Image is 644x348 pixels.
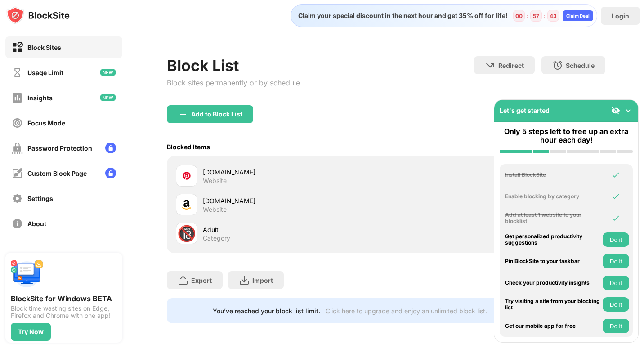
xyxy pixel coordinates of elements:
[500,107,550,114] div: Let's get started
[326,307,487,315] div: Click here to upgrade and enjoy an unlimited block list.
[181,199,192,210] img: favicons
[603,254,629,268] button: Do it
[12,168,23,179] img: customize-block-page-off.svg
[27,144,92,152] div: Password Protection
[203,205,227,214] div: Website
[612,12,629,20] div: Login
[252,277,273,284] div: Import
[505,280,600,286] div: Check your productivity insights
[181,170,192,181] img: favicons
[505,298,600,311] div: Try visiting a site from your blocking list
[203,196,386,205] div: [DOMAIN_NAME]
[27,220,46,228] div: About
[27,170,87,177] div: Custom Block Page
[603,276,629,290] button: Do it
[12,218,23,229] img: about-off.svg
[12,143,23,154] img: password-protection-off.svg
[525,11,530,21] div: :
[167,56,300,75] div: Block List
[203,225,386,234] div: Adult
[213,307,320,315] div: You’ve reached your block list limit.
[498,62,524,69] div: Redirect
[203,234,230,242] div: Category
[191,111,242,118] div: Add to Block List
[505,258,600,264] div: Pin BlockSite to your taskbar
[611,192,620,201] img: omni-check.svg
[100,69,116,76] img: new-icon.svg
[611,106,620,115] img: eye-not-visible.svg
[6,6,70,24] img: logo-blocksite.svg
[12,67,23,78] img: time-usage-off.svg
[11,294,117,303] div: BlockSite for Windows BETA
[203,167,386,177] div: [DOMAIN_NAME]
[624,106,633,115] img: omni-setup-toggle.svg
[500,127,633,144] div: Only 5 steps left to free up an extra hour each day!
[611,170,620,179] img: omni-check.svg
[11,258,43,290] img: push-desktop.svg
[515,13,523,19] div: 00
[566,62,595,69] div: Schedule
[167,143,210,151] div: Blocked Items
[177,224,196,243] div: 🔞
[603,232,629,247] button: Do it
[27,44,61,51] div: Block Sites
[11,305,117,319] div: Block time wasting sites on Edge, Firefox and Chrome with one app!
[27,119,65,127] div: Focus Mode
[27,94,53,102] div: Insights
[603,319,629,333] button: Do it
[603,297,629,312] button: Do it
[27,195,53,202] div: Settings
[167,78,300,87] div: Block sites permanently or by schedule
[12,42,23,53] img: block-on.svg
[12,117,23,129] img: focus-off.svg
[611,214,620,223] img: omni-check.svg
[105,143,116,153] img: lock-menu.svg
[550,13,557,19] div: 43
[505,212,600,225] div: Add at least 1 website to your blocklist
[505,193,600,200] div: Enable blocking by category
[505,172,600,178] div: Install BlockSite
[533,13,539,19] div: 57
[105,168,116,178] img: lock-menu.svg
[293,12,508,20] div: Claim your special discount in the next hour and get 35% off for life!
[542,11,547,21] div: :
[27,69,63,76] div: Usage Limit
[505,233,600,246] div: Get personalized productivity suggestions
[566,13,590,18] div: Claim Deal
[505,323,600,329] div: Get our mobile app for free
[18,328,44,335] div: Try Now
[191,277,212,284] div: Export
[100,94,116,101] img: new-icon.svg
[203,177,227,185] div: Website
[12,193,23,204] img: settings-off.svg
[12,92,23,103] img: insights-off.svg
